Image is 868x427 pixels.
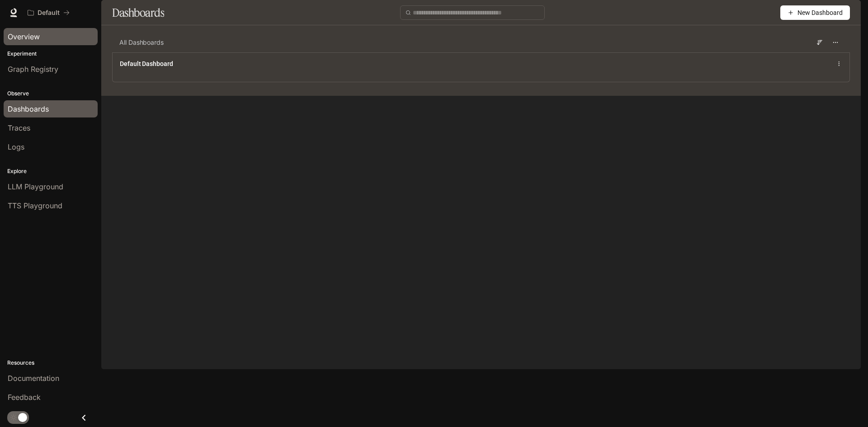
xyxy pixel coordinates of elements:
[797,8,843,18] span: New Dashboard
[120,59,173,68] a: Default Dashboard
[38,9,60,17] p: Default
[112,4,164,22] h1: Dashboards
[119,38,164,47] span: All Dashboards
[24,4,74,22] button: All workspaces
[780,5,850,20] button: New Dashboard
